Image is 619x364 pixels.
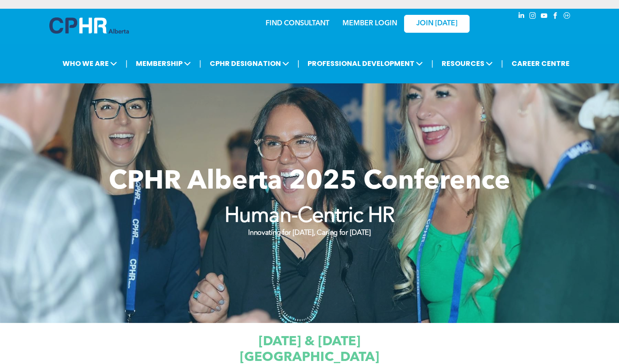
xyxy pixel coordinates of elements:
img: A blue and white logo for cp alberta [49,17,129,34]
a: facebook [551,11,560,23]
span: PROFESSIONAL DEVELOPMENT [305,55,425,72]
span: CPHR Alberta 2025 Conference [109,169,510,195]
span: CPHR DESIGNATION [207,55,292,72]
li: | [297,55,300,72]
strong: Human-Centric HR [225,206,395,227]
li: | [431,55,433,72]
li: | [501,55,503,72]
span: RESOURCES [439,55,495,72]
span: JOIN [DATE] [416,20,457,28]
a: Social network [562,11,572,23]
strong: Innovating for [DATE], Caring for [DATE] [248,230,370,237]
a: CAREER CENTRE [509,55,572,72]
li: | [125,55,128,72]
span: [DATE] & [DATE] [259,335,360,348]
a: instagram [528,11,538,23]
a: linkedin [517,11,526,23]
span: WHO WE ARE [60,55,120,72]
span: [GEOGRAPHIC_DATA] [240,351,379,364]
li: | [199,55,201,72]
a: JOIN [DATE] [404,15,470,33]
a: FIND CONSULTANT [266,20,329,27]
a: MEMBER LOGIN [342,20,397,27]
span: MEMBERSHIP [133,55,194,72]
a: youtube [539,11,549,23]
